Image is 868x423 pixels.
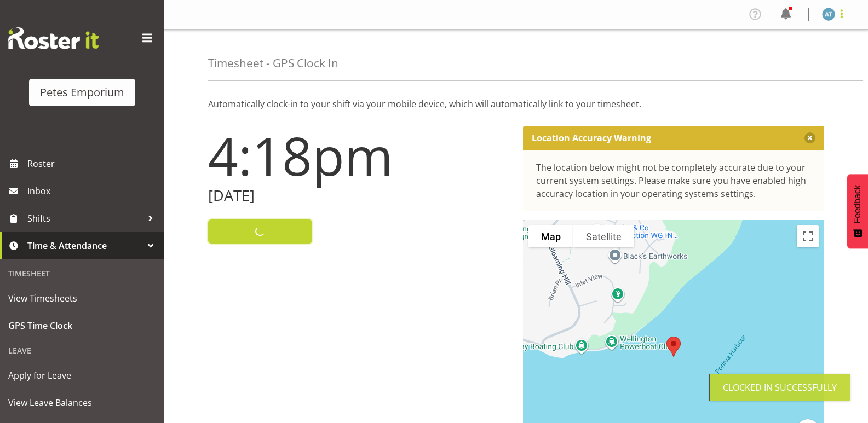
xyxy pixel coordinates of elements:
h2: [DATE] [208,187,510,204]
span: GPS Time Clock [8,317,156,334]
img: alex-micheal-taniwha5364.jpg [822,8,835,21]
span: View Timesheets [8,290,156,306]
a: View Timesheets [3,285,162,312]
a: View Leave Balances [3,389,162,416]
a: GPS Time Clock [3,312,162,339]
p: Automatically clock-in to your shift via your mobile device, which will automatically link to you... [208,97,824,111]
span: Apply for Leave [8,367,156,384]
button: Feedback - Show survey [847,174,868,248]
div: Petes Emporium [40,84,124,101]
span: View Leave Balances [8,395,156,411]
div: Clocked in Successfully [723,381,837,394]
button: Toggle fullscreen view [797,225,819,247]
div: The location below might not be completely accurate due to your current system settings. Please m... [536,161,812,200]
span: Inbox [27,183,159,199]
span: Shifts [27,210,142,227]
div: Leave [3,339,162,362]
p: Location Accuracy Warning [532,132,651,143]
span: Time & Attendance [27,237,142,254]
a: Apply for Leave [3,362,162,389]
button: Show satellite imagery [573,225,634,247]
div: Timesheet [3,262,162,285]
img: Rosterit website logo [8,27,99,49]
h1: 4:18pm [208,126,510,185]
button: Close message [804,132,815,143]
button: Show street map [528,225,573,247]
h4: Timesheet - GPS Clock In [208,57,338,69]
span: Roster [27,155,159,172]
span: Feedback [853,185,863,223]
